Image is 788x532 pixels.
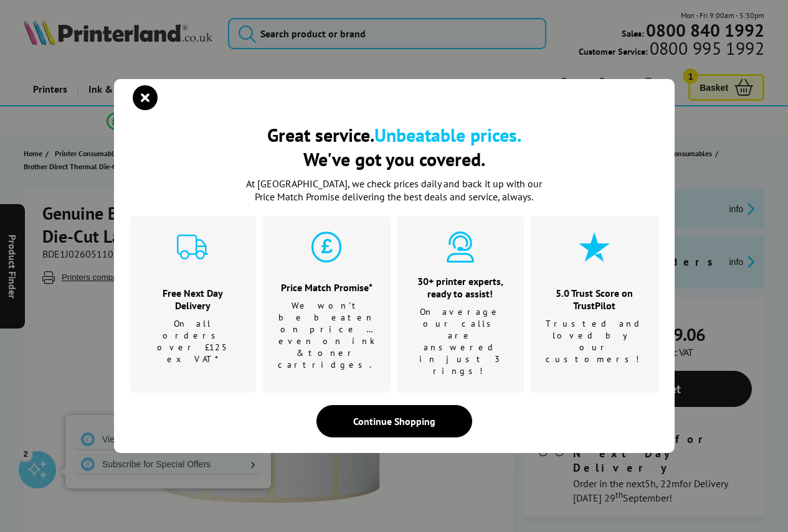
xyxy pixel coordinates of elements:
[145,287,241,312] h3: Free Next Day Delivery
[177,231,208,263] img: delivery-cyan.svg
[136,88,154,107] button: close modal
[412,275,508,300] h3: 30+ printer experts, ready to assist!
[239,177,550,203] p: At [GEOGRAPHIC_DATA], we check prices daily and back it up with our Price Match Promise deliverin...
[311,231,342,263] img: price-promise-cyan.svg
[278,281,375,294] h3: Price Match Promise*
[145,318,241,365] p: On all orders over £125 ex VAT*
[445,231,476,263] img: expert-cyan.svg
[374,123,521,147] b: Unbeatable prices.
[546,287,643,312] h3: 5.0 Trust Score on TrustPilot
[130,123,659,171] h2: Great service. We've got you covered.
[278,300,375,371] p: We won't be beaten on price …even on ink & toner cartridges.
[579,231,610,263] img: star-cyan.svg
[316,405,472,437] div: Continue Shopping
[412,306,508,377] p: On average our calls are answered in just 3 rings!
[546,318,643,365] p: Trusted and loved by our customers!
